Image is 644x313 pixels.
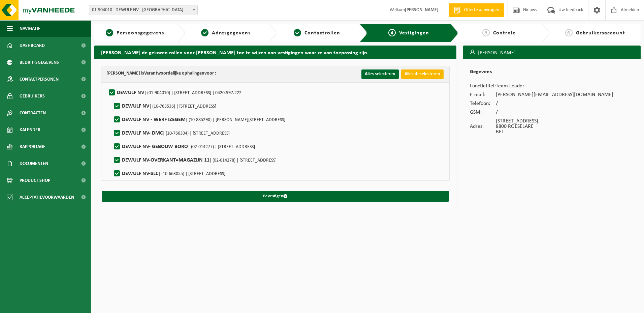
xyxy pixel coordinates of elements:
span: Product Shop [20,172,50,189]
span: Acceptatievoorwaarden [20,189,74,206]
span: Vestigingen [399,30,429,36]
td: Telefoon: [470,99,496,108]
label: DEWULF NV [112,101,216,111]
td: [PERSON_NAME][EMAIL_ADDRESS][DOMAIN_NAME] [496,90,613,99]
span: Adresgegevens [212,30,251,36]
td: E-mail: [470,90,496,99]
span: Controle [493,30,516,36]
label: DEWULF NV- DMC [112,128,230,138]
label: DEWULF NV-SLC [112,169,225,179]
span: 01-904010 - DEWULF NV - ROESELARE [89,5,197,15]
span: | (10-766304) | [STREET_ADDRESS] [163,131,230,136]
a: Offerte aanvragen [449,3,504,17]
span: | (01-904010) | [STREET_ADDRESS] | 0420.997.222 [144,90,241,95]
label: DEWULF NV- GEBOUW BORO [112,142,255,152]
span: Rapportage [20,138,45,155]
div: [PERSON_NAME] is voor : [106,69,216,78]
span: Contactpersonen [20,71,59,88]
span: | (10-763536) | [STREET_ADDRESS] [149,104,216,109]
label: DEWULF NV [107,88,241,98]
span: | (10-885290) | [PERSON_NAME][STREET_ADDRESS] [186,117,285,122]
span: 5 [482,29,490,36]
span: Kalender [20,121,40,138]
td: / [496,99,613,108]
button: Alles deselecteren [401,69,444,79]
span: Offerte aanvragen [462,7,501,13]
h2: Gegevens [470,69,634,78]
span: | (10-663055) | [STREET_ADDRESS] [158,171,225,176]
td: Team Leader [496,82,613,90]
span: Bedrijfsgegevens [20,54,59,71]
label: DEWULF NV - WERF IZEGEM [112,115,285,125]
td: [STREET_ADDRESS] 8800 ROESELARE BEL [496,117,613,136]
span: 4 [388,29,396,36]
td: Adres: [470,117,496,136]
span: Gebruikers [20,88,45,105]
span: 1 [106,29,113,36]
button: Alles selecteren [361,69,399,79]
a: 1Persoonsgegevens [98,29,172,37]
h3: [PERSON_NAME] [463,46,641,60]
span: Documenten [20,155,48,172]
button: Bevestigen [102,191,449,202]
h2: [PERSON_NAME] de gekozen rollen voor [PERSON_NAME] toe te wijzen aan vestigingen waar ze van toep... [94,46,456,59]
span: Contracten [20,105,46,121]
span: Persoonsgegevens [117,30,164,36]
span: 01-904010 - DEWULF NV - ROESELARE [89,5,198,15]
span: Dashboard [20,37,45,54]
a: 2Adresgegevens [189,29,263,37]
span: | (02-014278) | [STREET_ADDRESS] [210,158,277,163]
span: Gebruikersaccount [576,30,625,36]
label: DEWULF NV-OVERKANT=MAGAZIJN 11 [112,155,277,165]
a: 3Contactrollen [280,29,354,37]
td: GSM: [470,108,496,117]
span: | (02-014277) | [STREET_ADDRESS] [188,144,255,149]
td: Functietitel: [470,82,496,90]
td: / [496,108,613,117]
strong: [PERSON_NAME] [405,7,439,12]
span: 6 [565,29,573,36]
span: 2 [201,29,208,36]
span: 3 [294,29,301,36]
span: Contactrollen [304,30,340,36]
span: Navigatie [20,20,40,37]
strong: Verantwoordelijke ophalingen [144,71,204,76]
